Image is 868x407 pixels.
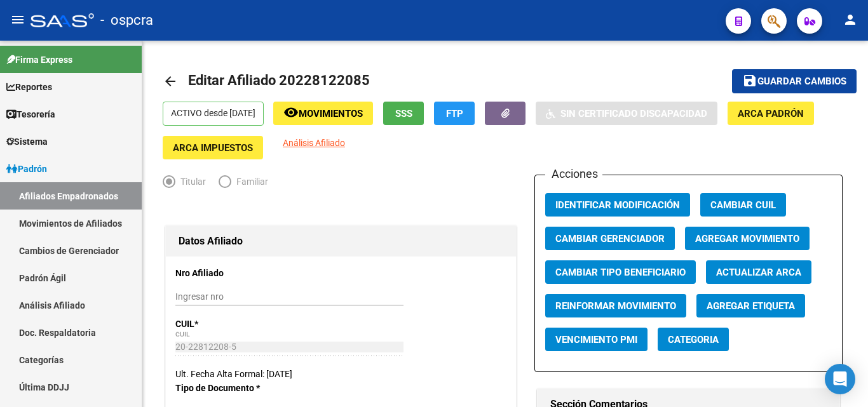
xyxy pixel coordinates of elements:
[732,69,857,93] button: Guardar cambios
[231,175,268,189] span: Familiar
[299,108,363,119] span: Movimientos
[188,72,370,88] span: Editar Afiliado 20228122085
[825,364,855,394] div: Open Intercom Messenger
[555,334,637,345] span: Vencimiento PMI
[545,193,690,217] button: Identificar Modificación
[273,102,373,125] button: Movimientos
[175,367,506,381] div: Ult. Fecha Alta Formal: [DATE]
[175,175,206,189] span: Titular
[6,135,48,149] span: Sistema
[6,162,47,176] span: Padrón
[545,165,602,183] h3: Acciones
[555,233,665,244] span: Cambiar Gerenciador
[434,102,475,125] button: FTP
[545,328,648,351] button: Vencimiento PMI
[283,105,299,120] mat-icon: remove_red_eye
[555,300,676,312] span: Reinformar Movimiento
[706,260,811,284] button: Actualizar ARCA
[707,300,795,312] span: Agregar Etiqueta
[555,267,686,278] span: Cambiar Tipo Beneficiario
[173,142,253,154] span: ARCA Impuestos
[6,80,52,94] span: Reportes
[175,266,275,280] p: Nro Afiliado
[536,102,717,125] button: Sin Certificado Discapacidad
[163,102,264,126] p: ACTIVO desde [DATE]
[283,138,345,148] span: Análisis Afiliado
[716,267,801,278] span: Actualizar ARCA
[6,53,72,67] span: Firma Express
[545,260,696,284] button: Cambiar Tipo Beneficiario
[728,102,814,125] button: ARCA Padrón
[710,199,776,211] span: Cambiar CUIL
[757,76,846,88] span: Guardar cambios
[668,334,719,345] span: Categoria
[560,108,707,119] span: Sin Certificado Discapacidad
[545,227,675,250] button: Cambiar Gerenciador
[175,317,275,331] p: CUIL
[696,294,805,317] button: Agregar Etiqueta
[6,107,55,121] span: Tesorería
[658,328,729,351] button: Categoria
[10,12,25,27] mat-icon: menu
[742,73,757,88] mat-icon: save
[700,193,786,217] button: Cambiar CUIL
[695,233,799,244] span: Agregar Movimiento
[163,179,281,189] mat-radio-group: Elija una opción
[163,74,178,89] mat-icon: arrow_back
[395,108,412,119] span: SSS
[383,102,424,125] button: SSS
[179,231,503,251] h1: Datos Afiliado
[545,294,686,317] button: Reinformar Movimiento
[446,108,463,119] span: FTP
[843,12,858,27] mat-icon: person
[555,199,680,211] span: Identificar Modificación
[685,227,810,250] button: Agregar Movimiento
[100,6,153,34] span: - ospcra
[163,136,263,159] button: ARCA Impuestos
[175,381,275,395] p: Tipo de Documento *
[738,108,804,119] span: ARCA Padrón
